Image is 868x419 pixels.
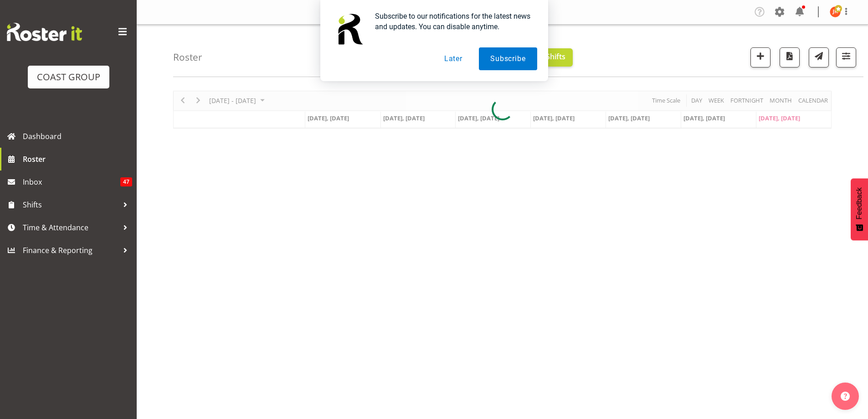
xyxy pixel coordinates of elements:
img: help-xxl-2.png [841,392,850,401]
button: Subscribe [479,47,537,70]
img: notification icon [331,11,368,47]
button: Feedback - Show survey [851,178,868,240]
span: Roster [23,152,132,166]
span: Dashboard [23,129,132,143]
span: Inbox [23,175,120,189]
span: 47 [120,177,132,186]
span: Shifts [23,198,118,212]
div: Subscribe to our notifications for the latest news and updates. You can disable anytime. [368,11,537,32]
button: Later [433,47,474,70]
span: Time & Attendance [23,221,118,234]
span: Finance & Reporting [23,243,118,257]
span: Feedback [855,187,863,219]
